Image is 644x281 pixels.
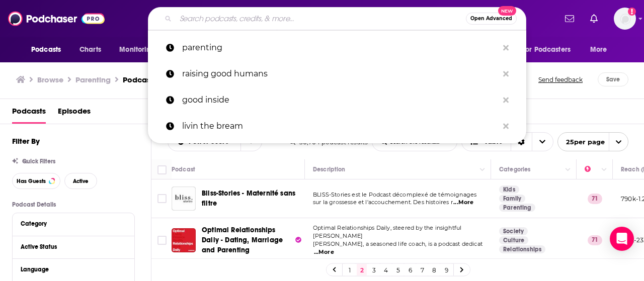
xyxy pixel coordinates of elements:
button: open menu [557,132,628,151]
a: 2 [357,264,367,276]
h1: Parenting [75,75,111,84]
span: Monitoring [119,43,155,57]
span: Active [73,178,89,184]
button: Language [21,263,126,275]
img: User Profile [614,8,636,30]
button: Active Status [21,240,126,253]
button: Save [598,72,628,86]
img: Optimal Relationships Daily - Dating, Marriage and Parenting [172,228,196,252]
img: Bliss-Stories - Maternité sans filtre [172,186,196,211]
span: New [498,6,516,16]
a: Charts [73,40,107,59]
span: Quick Filters [22,158,55,165]
a: raising good humans [148,61,526,87]
a: Relationships [499,245,545,253]
a: Episodes [58,103,91,124]
span: sur la grossesse et l'accouchement. Des histoires r [313,199,453,206]
a: Family [499,195,525,203]
button: Column Actions [476,164,489,176]
a: Podcasts [12,103,46,124]
p: parenting [182,35,498,61]
button: open menu [168,138,240,145]
h2: Filter By [12,136,40,146]
a: 5 [393,264,403,276]
span: Optimal Relationships Daily, steered by the insightful [PERSON_NAME] [313,224,461,239]
a: Society [499,227,528,235]
a: parenting [148,35,526,61]
a: 4 [381,264,391,276]
a: 8 [429,264,439,276]
span: Toggle select row [157,236,167,245]
button: Send feedback [535,72,586,86]
button: open menu [583,40,620,59]
span: Bliss-Stories - Maternité sans filtre [202,189,295,208]
span: 25 per page [558,134,605,150]
span: ...More [453,199,473,207]
button: open menu [112,40,168,59]
a: 7 [417,264,427,276]
a: livin the bream [148,113,526,139]
a: Show notifications dropdown [561,10,578,27]
p: 71 [588,235,602,245]
span: [PERSON_NAME], a seasoned life coach, is a podcast dedicat [313,240,482,247]
span: More [590,43,607,57]
button: Active [64,173,97,189]
span: For Podcasters [522,43,571,57]
img: Podchaser - Follow, Share and Rate Podcasts [8,9,105,28]
span: Optimal Relationships Daily - Dating, Marriage and Parenting [202,226,283,254]
a: Bliss-Stories - Maternité sans filtre [202,189,301,209]
span: Power Score [189,138,232,145]
span: Has Guests [17,178,46,184]
span: Logged in as sVanCleve [614,8,636,30]
p: livin the bream [182,113,498,139]
div: Sort Direction [511,133,532,151]
div: Category [21,220,120,227]
button: Category [21,217,126,230]
a: Show notifications dropdown [586,10,602,27]
span: Podcasts [31,43,61,57]
svg: Add a profile image [628,8,636,16]
div: Language [21,266,120,273]
a: Parenting [499,204,535,212]
a: 9 [441,264,451,276]
button: open menu [516,40,585,59]
input: Search podcasts, credits, & more... [176,11,466,27]
p: Podcast Details [12,201,135,208]
div: Open Intercom Messenger [610,227,634,251]
div: Description [313,163,345,175]
h3: Podcast [123,75,153,84]
div: Active Status [21,243,120,250]
button: Show profile menu [614,8,636,30]
a: good inside [148,87,526,113]
a: 6 [405,264,415,276]
span: BLISS-Stories est le Podcast décomplexé de témoignages [313,191,476,198]
a: 1 [345,264,355,276]
div: Categories [499,163,530,175]
p: 71 [588,194,602,204]
button: open menu [24,40,74,59]
a: Culture [499,236,528,244]
span: ...More [314,248,334,256]
a: 3 [369,264,379,276]
a: Kids [499,185,519,194]
button: Column Actions [562,164,574,176]
div: Search podcasts, credits, & more... [148,7,526,30]
span: Open Advanced [470,16,512,21]
button: Open AdvancedNew [466,13,517,25]
div: Power Score [585,163,599,175]
span: Table [485,138,503,145]
a: Browse [37,75,63,84]
button: Column Actions [598,164,610,176]
div: Podcast [172,163,195,175]
span: Charts [79,43,101,57]
a: Optimal Relationships Daily - Dating, Marriage and Parenting [202,225,301,255]
p: good inside [182,87,498,113]
span: Toggle select row [157,194,167,203]
button: Has Guests [12,173,60,189]
p: raising good humans [182,61,498,87]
